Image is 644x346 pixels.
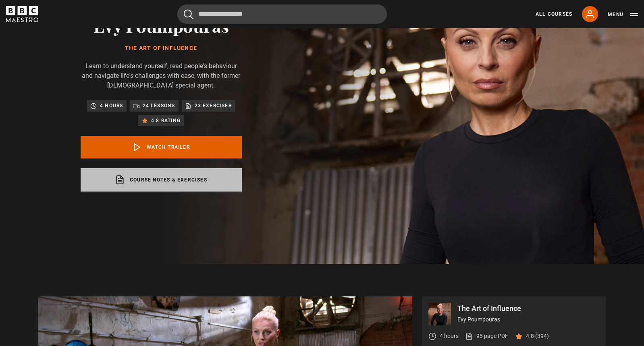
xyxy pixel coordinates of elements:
p: Evy Poumpouras [457,315,599,324]
p: The Art of Influence [457,305,599,312]
button: Toggle navigation [608,10,638,19]
p: Learn to understand yourself, read people's behaviour and navigate life's challenges with ease, w... [81,61,242,90]
button: Submit the search query [184,9,193,19]
p: 23 exercises [195,102,232,110]
h2: Evy Poumpouras [81,15,242,35]
a: Course notes & exercises [81,168,242,192]
input: Search [177,4,387,24]
p: 4.8 rating [151,117,181,125]
p: 24 lessons [143,102,175,110]
p: 4 hours [100,102,123,110]
p: 4.8 (394) [526,332,549,340]
h1: The Art of Influence [81,45,242,52]
a: Watch Trailer [81,136,242,158]
p: 4 hours [440,332,459,340]
svg: BBC Maestro [6,6,38,22]
a: All Courses [536,10,572,18]
a: 95 page PDF [465,332,508,340]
